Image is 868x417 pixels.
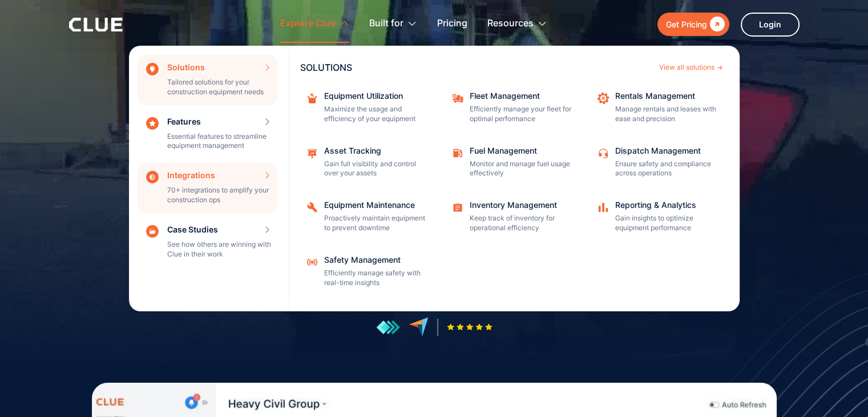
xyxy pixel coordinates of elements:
[447,323,492,331] img: Five-star rating icon
[811,362,868,417] iframe: Chat Widget
[280,6,349,42] div: Explore Clue
[324,256,427,264] div: Safety Management
[666,17,707,31] div: Get Pricing
[659,64,722,71] a: View all solutions
[324,105,427,124] p: Maximize the usage and efficiency of your equipment
[615,201,718,209] div: Reporting & Analytics
[451,201,464,214] img: Task checklist icon
[376,320,400,335] img: reviews at getapp
[591,86,725,130] a: Rentals ManagementManage rentals and leases with ease and precision
[451,92,464,105] img: fleet repair icon
[591,195,725,239] a: Reporting & AnalyticsGain insights to optimize equipment performance
[306,92,318,105] img: repairing box icon
[446,86,580,130] a: Fleet ManagementEfficiently manage your fleet for optimal performance
[597,147,609,159] img: Customer support icon
[369,6,403,42] div: Built for
[615,159,718,179] p: Ensure safety and compliance across operations
[446,195,580,239] a: Inventory ManagementKeep track of inventory for operational efficiency
[300,250,434,294] a: Safety ManagementEfficiently manage safety with real-time insights
[591,141,725,185] a: Dispatch ManagementEnsure safety and compliance across operations
[470,105,572,124] p: Efficiently manage your fleet for optimal performance
[324,214,427,233] p: Proactively maintain equipment to prevent downtime
[446,141,580,185] a: Fuel ManagementMonitor and manage fuel usage effectively
[597,201,609,214] img: analytics icon
[707,17,725,31] div: 
[615,105,718,124] p: Manage rentals and leases with ease and precision
[741,13,800,37] a: Login
[324,159,427,179] p: Gain full visibility and control over your assets
[69,43,800,311] nav: Explore Clue
[615,214,718,233] p: Gain insights to optimize equipment performance
[324,268,427,288] p: Efficiently manage safety with real-time insights
[306,147,318,159] img: Maintenance management icon
[470,214,572,233] p: Keep track of inventory for operational efficiency
[324,92,427,100] div: Equipment Utilization
[300,63,653,72] div: SOLUTIONS
[324,201,427,209] div: Equipment Maintenance
[300,86,434,130] a: Equipment UtilizationMaximize the usage and efficiency of your equipment
[657,13,729,36] a: Get Pricing
[470,92,572,100] div: Fleet Management
[470,147,572,155] div: Fuel Management
[306,201,318,214] img: Repairing icon
[487,6,547,42] div: Resources
[615,92,718,100] div: Rentals Management
[470,159,572,179] p: Monitor and manage fuel usage effectively
[597,92,609,105] img: repair icon image
[451,147,464,159] img: fleet fuel icon
[306,256,318,268] img: Safety Management
[324,147,427,155] div: Asset Tracking
[280,6,336,42] div: Explore Clue
[409,317,429,337] img: reviews at capterra
[300,195,434,239] a: Equipment MaintenanceProactively maintain equipment to prevent downtime
[487,6,534,42] div: Resources
[615,147,718,155] div: Dispatch Management
[470,201,572,209] div: Inventory Management
[659,64,714,71] div: View all solutions
[369,6,417,42] div: Built for
[437,6,467,42] a: Pricing
[300,141,434,185] a: Asset TrackingGain full visibility and control over your assets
